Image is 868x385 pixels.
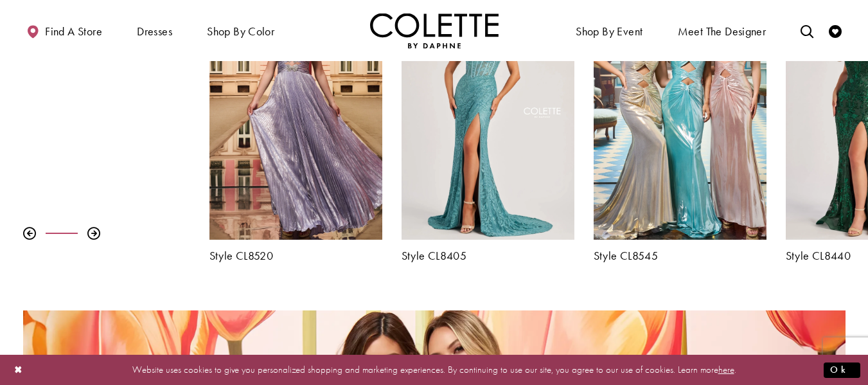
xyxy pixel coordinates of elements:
[93,361,775,379] p: Website uses cookies to give you personalized shopping and marketing experiences. By continuing t...
[718,363,734,376] a: here
[797,13,817,48] a: Toggle search
[207,25,274,38] span: Shop by color
[45,25,102,38] span: Find a store
[370,13,499,48] a: Visit Home Page
[572,13,646,48] span: Shop By Event
[576,25,642,38] span: Shop By Event
[23,13,105,48] a: Find a store
[675,13,770,48] a: Meet the designer
[370,13,499,48] img: Colette by Daphne
[402,249,574,262] a: Style CL8405
[678,25,766,38] span: Meet the designer
[209,249,382,262] a: Style CL8520
[824,362,860,378] button: Submit Dialog
[8,359,30,381] button: Close Dialog
[137,25,172,38] span: Dresses
[204,13,278,48] span: Shop by color
[594,249,766,262] a: Style CL8545
[134,13,175,48] span: Dresses
[826,13,845,48] a: Check Wishlist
